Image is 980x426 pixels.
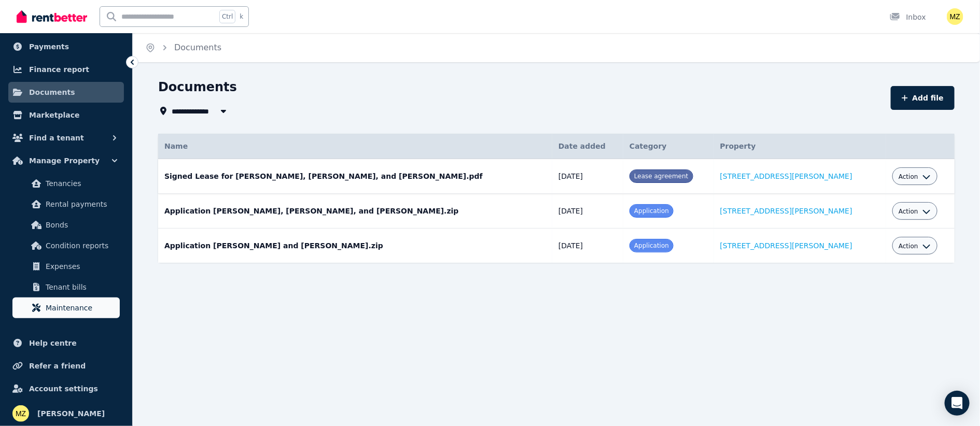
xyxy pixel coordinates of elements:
[714,134,887,159] th: Property
[46,281,116,293] span: Tenant bills
[552,134,623,159] th: Date added
[8,150,124,171] button: Manage Property
[29,382,98,395] span: Account settings
[158,159,552,194] td: Signed Lease for [PERSON_NAME], [PERSON_NAME], and [PERSON_NAME].pdf
[29,86,75,98] span: Documents
[552,194,623,229] td: [DATE]
[634,207,669,215] span: Application
[899,242,918,250] span: Action
[8,59,124,80] a: Finance report
[37,407,105,420] span: [PERSON_NAME]
[174,42,221,52] a: Documents
[552,159,623,194] td: [DATE]
[46,302,116,314] span: Maintenance
[899,173,918,181] span: Action
[46,260,116,273] span: Expenses
[46,177,116,190] span: Tenancies
[158,194,552,229] td: Application [PERSON_NAME], [PERSON_NAME], and [PERSON_NAME].zip
[634,242,669,249] span: Application
[164,142,188,150] span: Name
[8,82,124,103] a: Documents
[552,229,623,263] td: [DATE]
[46,198,116,210] span: Rental payments
[12,235,120,256] a: Condition reports
[46,219,116,231] span: Bonds
[12,297,120,318] a: Maintenance
[899,207,918,216] span: Action
[945,391,970,416] div: Open Intercom Messenger
[46,239,116,252] span: Condition reports
[8,333,124,353] a: Help centre
[8,127,124,148] button: Find a tenant
[158,229,552,263] td: Application [PERSON_NAME] and [PERSON_NAME].zip
[29,40,69,53] span: Payments
[623,134,713,159] th: Category
[890,12,926,22] div: Inbox
[12,215,120,235] a: Bonds
[158,79,237,95] h1: Documents
[133,33,234,62] nav: Breadcrumb
[17,9,87,24] img: RentBetter
[29,63,89,76] span: Finance report
[947,8,963,25] img: Micky zhu
[8,356,124,376] a: Refer a friend
[29,337,77,349] span: Help centre
[29,132,84,144] span: Find a tenant
[12,194,120,215] a: Rental payments
[899,173,931,181] button: Action
[634,173,688,180] span: Lease agreement
[29,154,100,167] span: Manage Property
[12,277,120,297] a: Tenant bills
[219,10,235,23] span: Ctrl
[12,173,120,194] a: Tenancies
[720,207,852,215] a: [STREET_ADDRESS][PERSON_NAME]
[240,12,243,21] span: k
[899,242,931,250] button: Action
[29,109,79,121] span: Marketplace
[891,86,955,110] button: Add file
[8,378,124,399] a: Account settings
[8,36,124,57] a: Payments
[8,105,124,125] a: Marketplace
[12,405,29,422] img: Micky zhu
[899,207,931,216] button: Action
[12,256,120,277] a: Expenses
[720,242,852,250] a: [STREET_ADDRESS][PERSON_NAME]
[29,360,86,372] span: Refer a friend
[720,172,852,180] a: [STREET_ADDRESS][PERSON_NAME]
